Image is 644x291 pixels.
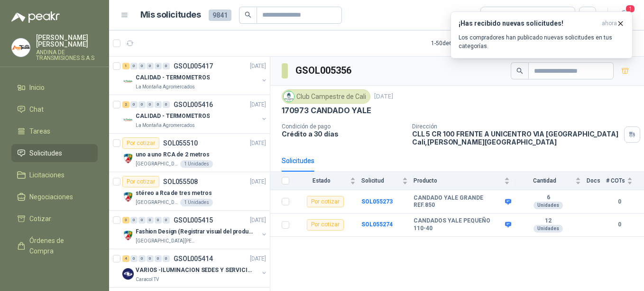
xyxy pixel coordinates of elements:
img: Company Logo [122,268,134,280]
div: 0 [138,255,146,262]
p: SOL055510 [163,140,198,146]
p: Dirección [412,123,620,130]
p: Condición de pago [282,123,405,130]
a: Remisiones [11,264,98,282]
p: [GEOGRAPHIC_DATA][PERSON_NAME] [136,237,195,245]
h1: Mis solicitudes [140,8,201,22]
p: GSOL005416 [174,101,213,108]
div: 0 [130,255,138,262]
a: Tareas [11,122,98,140]
span: search [516,68,523,74]
span: Cantidad [515,177,573,184]
th: Producto [414,172,515,190]
p: GSOL005417 [174,63,213,69]
div: 0 [138,101,146,108]
th: Estado [295,172,361,190]
div: Por cotizar [122,176,159,187]
div: Unidades [534,202,563,209]
a: 3 0 0 0 0 0 GSOL005415[DATE] Company LogoFashion Design (Registrar visual del producto)[GEOGRAPHI... [122,214,268,245]
a: SOL055273 [361,198,393,205]
div: 0 [163,63,170,69]
b: 0 [606,220,633,229]
div: 1 - 50 de 6464 [431,36,493,51]
b: 12 [515,217,581,225]
p: [DATE] [250,100,266,109]
span: Chat [29,104,44,115]
th: Cantidad [515,172,587,190]
div: Todas [487,10,506,20]
div: 0 [138,63,146,69]
p: Fashion Design (Registrar visual del producto) [136,227,254,236]
b: CANDADOS YALE PEQUEÑO 110-40 [414,217,503,232]
div: 3 [122,217,129,223]
th: Solicitud [361,172,414,190]
p: [DATE] [374,92,393,101]
a: 2 0 0 0 0 0 GSOL005416[DATE] Company LogoCALIDAD - TERMOMETROSLa Montaña Agromercados [122,99,268,129]
p: [DATE] [250,62,266,71]
p: [DATE] [250,216,266,225]
p: ANDINA DE TRANSMISIONES S.A.S [36,49,98,61]
a: Por cotizarSOL055510[DATE] Company Logouno a uno RCA de 2 metros[GEOGRAPHIC_DATA][PERSON_NAME]1 U... [109,134,270,172]
img: Logo peakr [11,11,60,23]
p: [PERSON_NAME] [PERSON_NAME] [36,34,98,48]
span: Inicio [29,82,45,93]
img: Company Logo [12,39,30,57]
span: 1 [625,4,635,13]
span: # COTs [606,177,625,184]
p: Crédito a 30 días [282,130,405,138]
div: 0 [155,255,162,262]
button: ¡Has recibido nuevas solicitudes!ahora Los compradores han publicado nuevas solicitudes en tus ca... [451,11,633,58]
b: CANDADO YALE GRANDE REF.850 [414,194,503,209]
img: Company Logo [122,153,134,164]
p: CLL 5 CR 100 FRENTE A UNICENTRO VIA [GEOGRAPHIC_DATA] Cali , [PERSON_NAME][GEOGRAPHIC_DATA] [412,130,620,146]
p: uno a uno RCA de 2 metros [136,150,210,159]
h3: GSOL005356 [295,63,353,78]
div: 0 [147,63,154,69]
th: # COTs [606,172,644,190]
span: Tareas [29,126,50,136]
p: VARIOS -ILUMINACION SEDES Y SERVICIOS [136,266,254,275]
div: Por cotizar [307,219,344,231]
p: [GEOGRAPHIC_DATA][PERSON_NAME] [136,160,178,168]
a: Órdenes de Compra [11,232,98,260]
div: Club Campestre de Cali [282,89,370,104]
span: Licitaciones [29,170,64,180]
div: 0 [138,217,146,223]
p: SOL055508 [163,178,198,185]
p: [DATE] [250,139,266,148]
div: 0 [147,255,154,262]
span: Órdenes de Compra [29,235,89,256]
div: Por cotizar [307,196,344,207]
p: La Montaña Agromercados [136,83,195,91]
th: Docs [587,172,606,190]
span: Estado [295,177,348,184]
img: Company Logo [122,230,134,241]
div: 0 [130,217,138,223]
a: 4 0 0 0 0 0 GSOL005414[DATE] Company LogoVARIOS -ILUMINACION SEDES Y SERVICIOSCaracol TV [122,253,268,283]
a: SOL055274 [361,221,393,228]
a: Chat [11,100,98,118]
img: Company Logo [122,191,134,203]
p: CALIDAD - TERMOMETROS [136,112,210,121]
h3: ¡Has recibido nuevas solicitudes! [459,19,598,28]
div: Solicitudes [282,155,314,166]
div: 0 [147,101,154,108]
span: Remisiones [29,268,64,278]
div: 0 [147,217,154,223]
a: Negociaciones [11,188,98,206]
p: GSOL005415 [174,217,213,223]
span: Solicitudes [29,148,62,158]
span: Cotizar [29,213,51,224]
img: Company Logo [122,114,134,126]
a: Inicio [11,78,98,97]
p: Caracol TV [136,276,159,283]
div: 1 [122,63,129,69]
div: 4 [122,255,129,262]
a: Cotizar [11,210,98,228]
img: Company Logo [284,91,294,102]
div: Unidades [534,225,563,233]
p: GSOL005414 [174,255,213,262]
p: [DATE] [250,177,266,186]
